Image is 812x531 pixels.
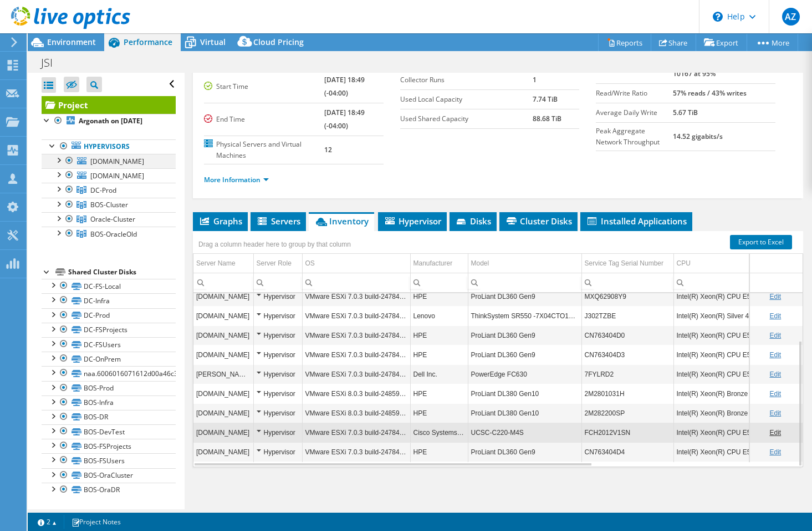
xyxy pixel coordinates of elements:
td: Column Model, Value ProLiant DL380 Gen10 [468,403,581,423]
td: Column Server Role, Value Hypervisor [253,423,302,442]
b: 57% reads / 43% writes [673,88,747,98]
td: Column Server Name, Value atreus.jsi.com [193,384,253,403]
td: Column Service Tag Serial Number, Value 2M282200SP [581,403,673,423]
a: Argonath on [DATE] [42,114,176,128]
td: Column Service Tag Serial Number, Value CN763404D4 [581,442,673,462]
td: Column Service Tag Serial Number, Value 2M2801031H [581,384,673,403]
td: Column Server Name, Value porthos.jsi.com [193,325,253,345]
td: Column Manufacturer, Value HPE [410,325,468,345]
b: 14.52 gigabits/s [673,132,723,141]
td: OS Column [302,254,410,273]
td: Column OS, Value VMware ESXi 7.0.3 build-24784741 [302,423,410,442]
a: [DOMAIN_NAME] [42,168,176,183]
label: Start Time [204,81,324,92]
div: Server Name [196,257,236,270]
b: 7.74 TiB [533,94,558,104]
td: Column OS, Value VMware ESXi 7.0.3 build-24784741 [302,287,410,306]
td: Column Server Role, Value Hypervisor [253,403,302,423]
b: [DATE] 18:49 (-04:00) [324,108,365,131]
b: Argonath on [DATE] [79,116,142,126]
td: Column OS, Value VMware ESXi 7.0.3 build-24784741 [302,306,410,325]
td: Column OS, Value VMware ESXi 8.0.3 build-24859861 [302,403,410,423]
span: Servers [256,216,300,227]
td: Column Server Name, Value gohan.jsi.com [193,287,253,306]
div: Hypervisor [257,348,299,362]
span: Graphs [198,216,242,227]
td: Column Server Role, Value Hypervisor [253,306,302,325]
b: 12 [324,145,332,154]
div: Hypervisor [257,290,299,303]
div: Shared Cluster Disks [68,265,176,279]
div: Manufacturer [413,257,453,270]
a: BOS-OracleOld [42,227,176,241]
td: Column Server Role, Value Hypervisor [253,287,302,306]
a: Edit [769,448,781,456]
td: Column Server Role, Value Hypervisor [253,345,302,364]
a: BOS-OraCluster [42,468,176,483]
td: Column Server Role, Value Hypervisor [253,384,302,403]
span: Performance [124,37,172,47]
td: Column Manufacturer, Value Cisco Systems Inc [410,423,468,442]
a: naa.6006016071612d00a46c34b8707ee511 [42,366,176,380]
a: Edit [769,370,781,378]
td: Column Manufacturer, Value HPE [410,287,468,306]
a: BOS-Prod [42,381,176,395]
td: Column OS, Value VMware ESXi 7.0.3 build-24784741 [302,345,410,364]
label: Used Local Capacity [400,94,533,105]
td: Column Model, Filter cell [468,273,581,292]
td: Column Server Name, Value candace.jsi.com [193,364,253,384]
a: Edit [769,390,781,398]
span: Oracle-Cluster [90,214,135,224]
label: End Time [204,114,324,125]
td: Column OS, Value VMware ESXi 8.0.3 build-24859861 [302,384,410,403]
a: Export [696,34,747,51]
a: 2 [30,515,64,529]
div: Service Tag Serial Number [585,257,664,270]
label: Average Daily Write [596,107,672,118]
div: Hypervisor [257,309,299,323]
a: DC-FS-Local [42,279,176,293]
td: Server Name Column [193,254,253,273]
td: Column Manufacturer, Value HPE [410,403,468,423]
td: Column Server Name, Value aerope.jsi.com [193,403,253,423]
a: Edit [769,351,781,359]
a: Oracle-Cluster [42,212,176,227]
div: OS [305,257,315,270]
td: Column Service Tag Serial Number, Filter cell [581,273,673,292]
span: Hypervisor [384,216,441,227]
a: Edit [769,409,781,417]
b: 1 [533,75,537,84]
td: Column OS, Value VMware ESXi 7.0.3 build-24784741 [302,364,410,384]
span: Cloud Pricing [253,37,304,47]
a: Share [651,34,696,51]
a: Edit [769,293,781,300]
span: Virtual [200,37,226,47]
td: Column Service Tag Serial Number, Value CN763404D0 [581,325,673,345]
td: Column Model, Value ProLiant DL380 Gen10 [468,384,581,403]
td: Column Manufacturer, Filter cell [410,273,468,292]
b: 5.67 TiB [673,108,698,117]
div: Hypervisor [257,407,299,420]
label: Used Shared Capacity [400,113,533,124]
td: Manufacturer Column [410,254,468,273]
td: Column Model, Value ThinkSystem SR550 -7X04CTO1WW- [468,306,581,325]
td: Column OS, Value VMware ESXi 7.0.3 build-24784741 [302,442,410,462]
a: Project Notes [64,515,129,529]
span: Environment [47,37,96,47]
h1: JSI [36,57,70,69]
a: DC-OnPrem [42,352,176,366]
span: Inventory [314,216,369,227]
span: DC-Prod [90,186,116,195]
a: DC-Infra [42,293,176,308]
td: Column OS, Value VMware ESXi 7.0.3 build-24784741 [302,325,410,345]
svg: \n [713,12,723,22]
span: AZ [782,8,800,26]
td: Server Role Column [253,254,302,273]
div: Hypervisor [257,426,299,439]
td: Column Service Tag Serial Number, Value J302TZBE [581,306,673,325]
td: Column Server Name, Value athos.jsi.com [193,345,253,364]
a: DC-Prod [42,308,176,323]
a: DC-FSProjects [42,323,176,337]
span: [DOMAIN_NAME] [90,171,144,181]
div: Data grid [193,231,803,467]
